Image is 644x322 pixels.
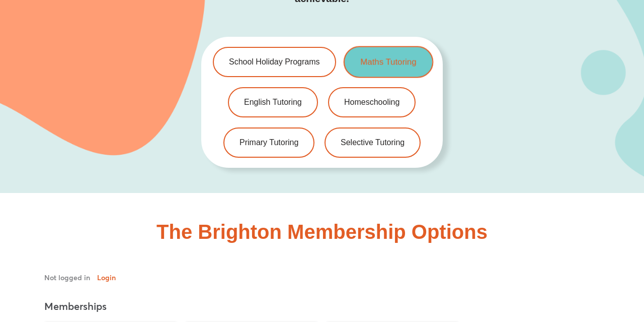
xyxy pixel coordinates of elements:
[228,87,318,117] a: English Tutoring
[156,222,488,242] h2: The Brighton Membership Options
[223,127,314,158] a: Primary Tutoring
[344,46,433,78] a: Maths Tutoring
[344,98,399,106] span: Homeschooling
[325,127,421,158] a: Selective Tutoring
[213,47,336,77] a: School Holiday Programs
[328,87,416,117] a: Homeschooling
[341,139,405,147] span: Selective Tutoring
[361,58,417,67] span: Maths Tutoring
[244,98,302,106] span: English Tutoring
[476,208,644,322] iframe: Chat Widget
[239,139,298,147] span: Primary Tutoring
[229,58,320,66] span: School Holiday Programs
